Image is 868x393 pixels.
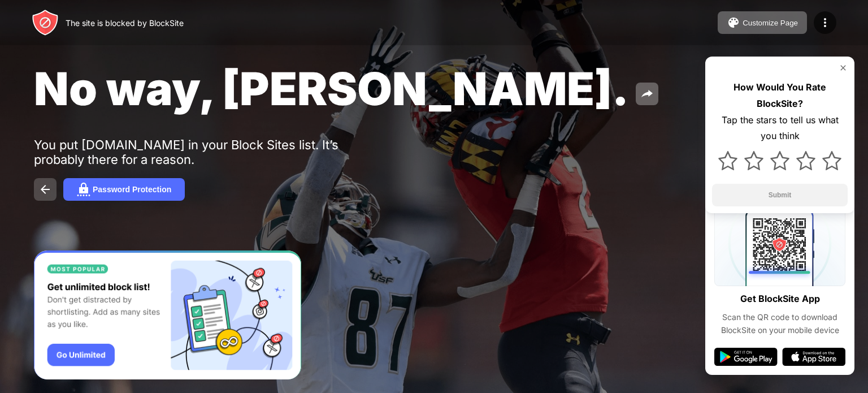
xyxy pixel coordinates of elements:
[718,151,737,170] img: star.svg
[712,184,848,206] button: Submit
[34,61,629,116] span: No way, [PERSON_NAME].
[718,11,807,34] button: Customize Page
[714,348,778,366] img: google-play.svg
[822,151,841,170] img: star.svg
[770,151,789,170] img: star.svg
[38,183,52,196] img: back.svg
[727,16,740,29] img: pallet.svg
[782,348,845,366] img: app-store.svg
[818,16,832,29] img: menu-icon.svg
[32,9,59,36] img: header-logo.svg
[740,291,820,307] div: Get BlockSite App
[63,178,185,201] button: Password Protection
[34,251,301,380] iframe: Banner
[743,19,798,27] div: Customize Page
[839,63,848,72] img: rate-us-close.svg
[77,183,90,196] img: password.svg
[796,151,815,170] img: star.svg
[66,18,184,28] div: The site is blocked by BlockSite
[640,87,654,101] img: share.svg
[744,151,763,170] img: star.svg
[712,79,848,112] div: How Would You Rate BlockSite?
[34,137,383,167] div: You put [DOMAIN_NAME] in your Block Sites list. It’s probably there for a reason.
[714,311,845,336] div: Scan the QR code to download BlockSite on your mobile device
[93,185,171,194] div: Password Protection
[712,112,848,145] div: Tap the stars to tell us what you think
